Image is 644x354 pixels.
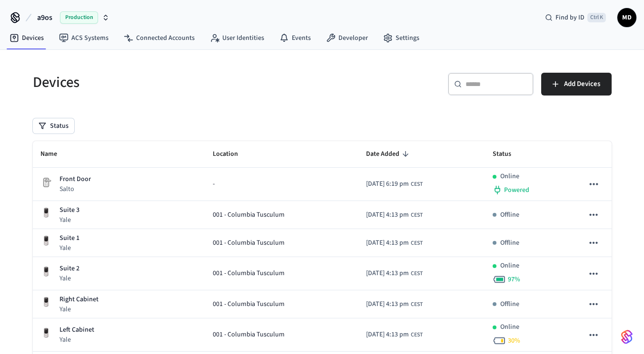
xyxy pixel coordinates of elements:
span: [DATE] 4:13 pm [366,299,409,309]
span: [DATE] 4:13 pm [366,210,409,220]
a: Connected Accounts [116,29,202,47]
h5: Devices [33,73,317,92]
div: Europe/Warsaw [366,238,423,248]
p: Yale [59,335,94,344]
img: Yale Assure Touchscreen Wifi Smart Lock, Satin Nickel, Front [40,266,52,277]
button: MD [617,8,636,27]
p: Online [500,322,519,332]
a: ACS Systems [51,29,116,47]
a: Devices [2,29,51,47]
span: Add Devices [564,78,600,90]
p: Right Cabinet [59,295,99,305]
a: Developer [318,29,376,47]
div: Europe/Warsaw [366,299,423,309]
img: Placeholder Lock Image [40,177,52,188]
span: 001 - Columbia Tusculum [213,299,285,309]
span: - [213,179,215,189]
img: Yale Assure Touchscreen Wifi Smart Lock, Satin Nickel, Front [40,207,52,219]
span: CEST [411,300,423,309]
span: 001 - Columbia Tusculum [213,210,285,220]
span: MD [618,9,635,26]
div: Find by IDCtrl K [537,9,614,26]
span: 97 % [508,275,520,284]
div: Europe/Warsaw [366,210,423,220]
p: Salto [59,184,91,194]
p: Suite 2 [59,264,79,274]
a: Settings [376,29,427,47]
span: Name [40,147,69,162]
span: Status [493,147,524,162]
span: Powered [504,185,529,195]
span: CEST [411,239,423,248]
span: CEST [411,331,423,339]
span: CEST [411,269,423,278]
span: [DATE] 4:13 pm [366,238,409,248]
button: Add Devices [541,73,612,96]
p: Yale [59,305,99,314]
p: Offline [500,299,519,309]
p: Yale [59,243,79,253]
span: [DATE] 4:13 pm [366,268,409,278]
p: Online [500,172,519,182]
span: a9os [37,12,52,23]
span: Location [213,147,250,162]
p: Offline [500,210,519,220]
p: Yale [59,274,79,283]
span: Ctrl K [587,13,606,22]
span: [DATE] 4:13 pm [366,330,409,340]
div: Europe/Warsaw [366,179,423,189]
span: 30 % [508,336,520,345]
p: Left Cabinet [59,325,94,335]
p: Suite 1 [59,233,79,243]
span: Date Added [366,147,412,162]
span: 001 - Columbia Tusculum [213,238,285,248]
p: Yale [59,215,79,225]
span: Production [60,11,98,24]
img: SeamLogoGradient.69752ec5.svg [621,329,633,344]
a: User Identities [202,29,272,47]
img: Yale Assure Touchscreen Wifi Smart Lock, Satin Nickel, Front [40,297,52,308]
img: Yale Assure Touchscreen Wifi Smart Lock, Satin Nickel, Front [40,327,52,339]
p: Online [500,261,519,271]
div: Europe/Warsaw [366,268,423,278]
button: Status [33,118,74,134]
div: Europe/Warsaw [366,330,423,340]
a: Events [272,29,318,47]
span: 001 - Columbia Tusculum [213,268,285,278]
p: Suite 3 [59,205,79,215]
span: Find by ID [555,13,585,22]
p: Front Door [59,174,91,184]
span: CEST [411,180,423,189]
span: CEST [411,211,423,220]
img: Yale Assure Touchscreen Wifi Smart Lock, Satin Nickel, Front [40,235,52,247]
p: Offline [500,238,519,248]
span: [DATE] 6:19 pm [366,179,409,189]
span: 001 - Columbia Tusculum [213,330,285,340]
